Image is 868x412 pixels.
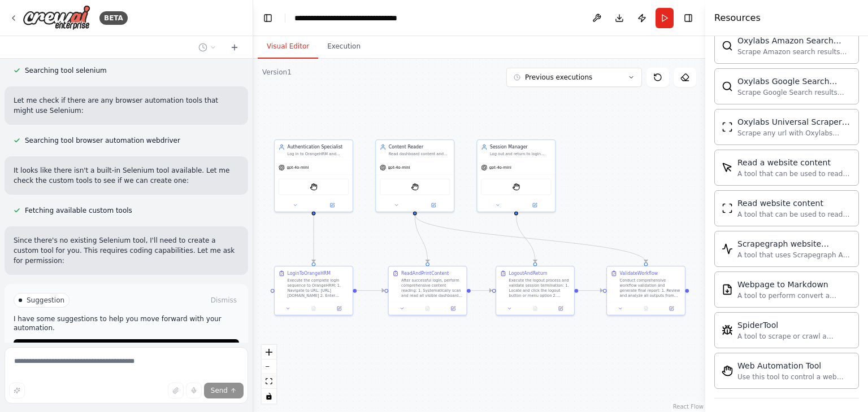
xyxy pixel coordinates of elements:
g: Edge from df3734e6-1a73-44ce-b1eb-9bfe0ebefb41 to 0ac76b42-e166-47b5-983d-2d8165e8fb76 [471,287,492,293]
p: Let me check if there are any browser automation tools that might use Selenium: [14,95,239,116]
button: Open in side panel [314,201,350,209]
div: Content Reader [389,144,450,150]
div: LogoutAndReturn [509,270,548,277]
img: OxylabsGoogleSearchScraperTool [722,81,733,92]
div: Conduct comprehensive workflow validation and generate final report: 1. Review and analyze all ou... [620,278,682,298]
div: Authentication SpecialistLog in to OrangeHRM and capture any errors that occur during the authent... [274,139,353,212]
div: A tool to scrape or crawl a website and return LLM-ready content. [737,332,852,341]
div: Read website content [737,198,852,209]
span: Send [211,386,228,395]
div: A tool that uses Scrapegraph AI to intelligently scrape website content. [737,251,852,260]
img: OxylabsUniversalScraperTool [722,121,733,133]
div: Use this tool to control a web browser and interact with websites using natural language. Capabil... [737,372,852,382]
div: Webpage to Markdown [737,279,852,290]
img: Logo [23,5,90,30]
p: It looks like there isn't a built-in Selenium tool available. Let me check the custom tools to se... [14,165,239,186]
img: OxylabsAmazonSearchScraperTool [722,40,733,51]
span: Previous executions [525,73,592,82]
button: Open in side panel [415,201,451,209]
g: Edge from a85c2d93-3cb5-4c24-a970-6f0280286a0f to df3734e6-1a73-44ce-b1eb-9bfe0ebefb41 [357,287,384,293]
div: Version 1 [262,68,292,77]
div: Oxylabs Google Search Scraper tool [737,76,852,87]
div: Scrape any url with Oxylabs Universal Scraper [737,129,852,138]
button: Open in side panel [517,201,553,209]
div: Log in to OrangeHRM and capture any errors that occur during the authentication process [288,151,349,156]
div: After successful login, perform comprehensive content reading: 1. Systematically scan and read al... [401,278,463,298]
div: Web Automation Tool [737,360,852,371]
div: LoginToOrangeHRMExecute the complete login sequence to OrangeHRM: 1. Navigate to URL: [URL][DOMAI... [274,266,353,315]
button: fit view [262,374,276,389]
div: Scrape Google Search results with Oxylabs Google Search Scraper [737,88,852,97]
div: ValidateWorkflow [620,270,658,277]
button: Open in side panel [661,305,682,312]
button: Visual Editor [258,35,318,59]
div: A tool to perform convert a webpage to markdown to make it easier for LLMs to understand [737,291,852,300]
button: Switch to previous chat [194,41,221,54]
button: No output available [414,305,441,312]
span: gpt-4o-mini [287,165,309,170]
span: Fetching available custom tools [25,206,132,215]
a: React Flow attribution [673,404,704,410]
div: LogoutAndReturnExecute the logout process and validate session termination: 1. Locate and click t... [496,266,575,315]
img: SerplyWebpageToMarkdownTool [722,284,733,295]
button: Previous executions [506,68,642,87]
div: A tool that can be used to read a website content. [737,210,852,219]
g: Edge from c3c687c6-d8ee-4295-8ae2-a4e55db8bee8 to a85c2d93-3cb5-4c24-a970-6f0280286a0f [310,215,316,262]
span: gpt-4o-mini [489,165,511,170]
button: Send [204,383,244,398]
div: LoginToOrangeHRM [288,270,331,277]
div: React Flow controls [262,345,276,404]
img: ScrapeElementFromWebsiteTool [722,162,733,173]
button: Execution [318,35,370,59]
div: Content ReaderRead dashboard content and capture any errors that prevent content accessgpt-4o-min... [375,139,454,212]
p: Since there's no existing Selenium tool, I'll need to create a custom tool for you. This requires... [14,235,239,266]
button: Click to speak your automation idea [186,383,202,398]
button: Upload files [168,383,184,398]
span: Suggestion [27,296,64,305]
button: Hide right sidebar [680,10,696,26]
button: No output available [522,305,548,312]
div: Execute the complete login sequence to OrangeHRM: 1. Navigate to URL: [URL][DOMAIN_NAME] 2. Enter... [288,278,349,298]
img: StagehandTool [513,183,520,190]
button: zoom out [262,360,276,374]
g: Edge from a766963a-bbaf-491a-bfd0-896d1b13f0b6 to c9a36857-973e-448a-80f9-7fdac636bc48 [412,215,649,262]
g: Edge from 0ac76b42-e166-47b5-983d-2d8165e8fb76 to c9a36857-973e-448a-80f9-7fdac636bc48 [578,287,602,293]
div: ReadAndPrintContent [401,270,449,277]
h4: Resources [714,11,761,25]
g: Edge from a766963a-bbaf-491a-bfd0-896d1b13f0b6 to df3734e6-1a73-44ce-b1eb-9bfe0ebefb41 [412,215,431,262]
span: Searching tool selenium [25,66,107,75]
button: Dismiss [209,295,239,306]
button: No output available [632,305,659,312]
button: zoom in [262,345,276,360]
nav: breadcrumb [294,12,422,24]
div: Oxylabs Amazon Search Scraper tool [737,35,852,46]
button: Start a new chat [225,41,244,54]
img: StagehandTool [310,183,317,190]
div: Read dashboard content and capture any errors that prevent content access [389,151,450,156]
img: StagehandTool [411,183,418,190]
div: A tool that can be used to read a website content. [737,169,852,178]
img: ScrapegraphScrapeTool [722,243,733,255]
p: I have some suggestions to help you move forward with your automation. [14,314,239,332]
div: ValidateWorkflowConduct comprehensive workflow validation and generate final report: 1. Review an... [606,266,685,315]
img: SpiderTool [722,325,733,336]
div: Scrapegraph website scraper [737,238,852,249]
div: Execute the logout process and validate session termination: 1. Locate and click the logout butto... [509,278,571,298]
button: No output available [300,305,327,312]
div: BETA [99,11,128,25]
button: Open in side panel [550,305,571,312]
div: Authentication Specialist [288,144,349,150]
div: Session Manager [490,144,552,150]
span: gpt-4o-mini [388,165,410,170]
div: Oxylabs Universal Scraper tool [737,116,852,128]
button: Hide left sidebar [260,10,276,26]
img: StagehandTool [722,365,733,376]
div: ReadAndPrintContentAfter successful login, perform comprehensive content reading: 1. Systematical... [388,266,467,315]
div: Session ManagerLog out and return to login page, capturing any errors during session terminationg... [476,139,555,212]
span: Searching tool browser automation webdriver [25,136,180,145]
div: Scrape Amazon search results with Oxylabs Amazon Search Scraper [737,47,852,56]
img: ScrapeWebsiteTool [722,203,733,214]
div: Log out and return to login page, capturing any errors during session termination [490,151,552,156]
div: Read a website content [737,157,852,168]
button: toggle interactivity [262,389,276,404]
